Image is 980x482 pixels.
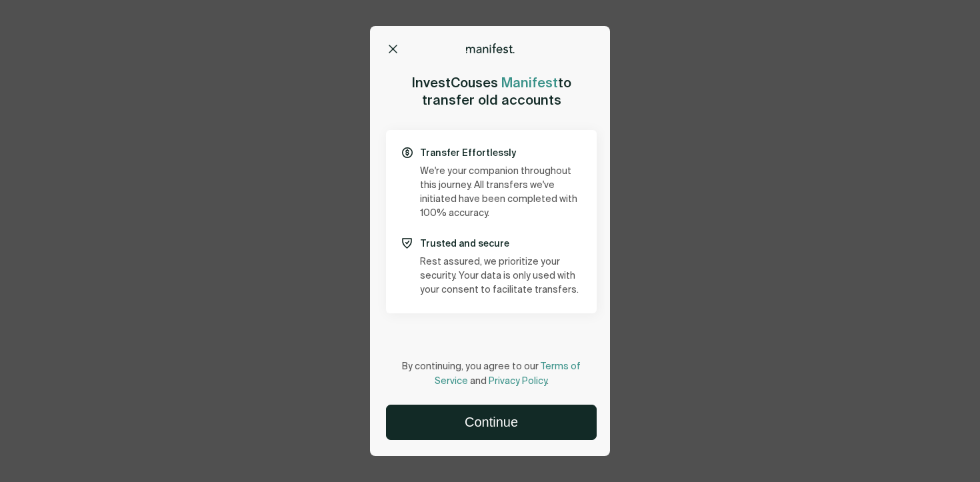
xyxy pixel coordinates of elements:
[420,237,581,250] p: Trusted and secure
[412,74,468,91] span: InvestCo
[489,377,547,386] a: Privacy Policy
[420,255,581,297] p: Rest assured, we prioritize your security. Your data is only used with your consent to facilitate...
[420,165,581,221] p: We're your companion throughout this journey. All transfers we've initiated have been completed w...
[387,405,596,439] button: Continue
[501,74,558,91] span: Manifest
[420,146,581,159] p: Transfer Effortlessly
[412,74,571,109] h2: uses to transfer old accounts
[386,359,597,389] p: By continuing, you agree to our and .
